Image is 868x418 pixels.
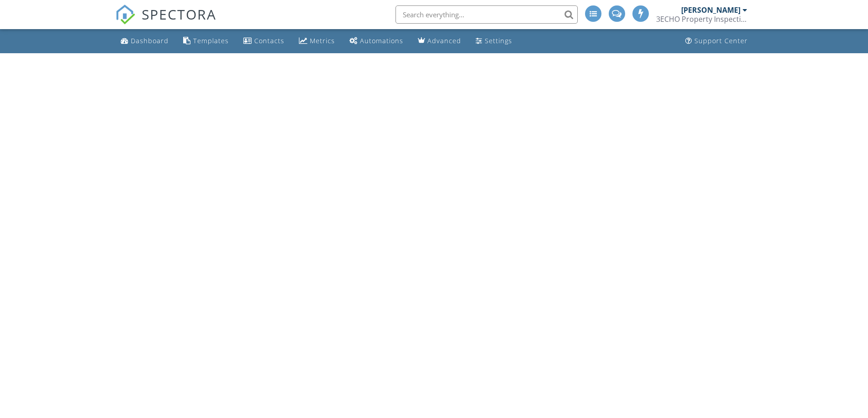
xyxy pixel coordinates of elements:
[395,5,578,24] input: Search everything...
[472,33,516,50] a: Settings
[346,33,407,50] a: Automations (Basic)
[694,36,748,45] div: Support Center
[254,36,284,45] div: Contacts
[115,5,135,25] img: The Best Home Inspection Software - Spectora
[681,5,740,15] div: [PERSON_NAME]
[310,36,335,45] div: Metrics
[193,36,229,45] div: Templates
[240,33,288,50] a: Contacts
[485,36,512,45] div: Settings
[414,33,465,50] a: Advanced
[427,36,461,45] div: Advanced
[131,36,169,45] div: Dashboard
[180,33,232,50] a: Templates
[360,36,403,45] div: Automations
[142,5,216,24] span: SPECTORA
[115,12,216,31] a: SPECTORA
[656,15,747,24] div: 3ECHO Property Inspections
[117,33,172,50] a: Dashboard
[295,33,339,50] a: Metrics
[682,33,751,50] a: Support Center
